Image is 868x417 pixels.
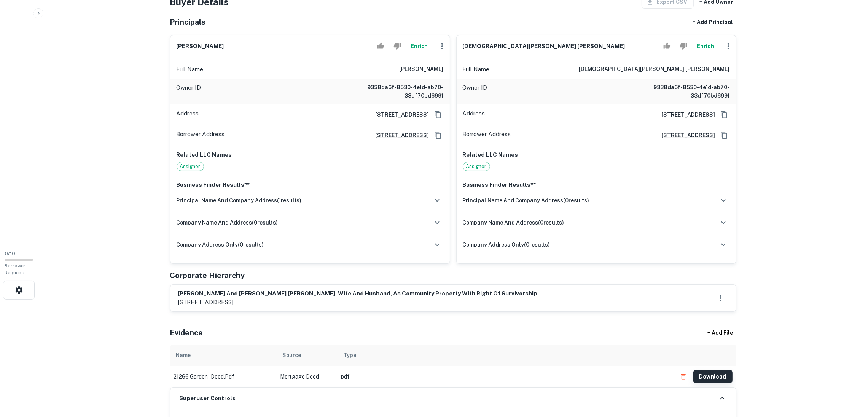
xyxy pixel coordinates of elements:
th: Source [277,345,338,366]
span: Assignor [177,163,204,170]
p: Full Name [463,65,490,74]
h5: Principals [170,16,206,28]
h6: company address only ( 0 results) [463,241,550,249]
p: Related LLC Names [177,150,444,159]
div: + Add File [694,326,747,340]
p: Business Finder Results** [463,180,730,189]
h6: [PERSON_NAME] [400,65,444,74]
a: [STREET_ADDRESS] [369,131,429,140]
span: Borrower Requests [5,263,26,275]
h6: [DEMOGRAPHIC_DATA][PERSON_NAME] [PERSON_NAME] [463,42,625,51]
button: Enrich [407,38,432,54]
span: Assignor [463,163,490,170]
button: Delete file [677,370,690,383]
p: Borrower Address [463,130,511,141]
div: Type [344,351,357,360]
p: Borrower Address [177,130,225,141]
button: Accept [660,38,674,54]
h6: 9338da6f-8530-4e1d-ab70-33df70bd6991 [352,83,444,100]
th: Name [170,345,277,366]
p: Owner ID [177,83,201,100]
h6: [DEMOGRAPHIC_DATA][PERSON_NAME] [PERSON_NAME] [579,65,730,74]
h6: principal name and company address ( 1 results) [177,196,302,205]
h5: Corporate Hierarchy [170,270,245,281]
th: Type [338,345,673,366]
div: Name [176,351,191,360]
button: Copy Address [432,130,444,141]
div: Source [283,351,301,360]
h6: [PERSON_NAME] and [PERSON_NAME] [PERSON_NAME], wife and husband, as community property with right... [178,289,538,298]
p: Related LLC Names [463,150,730,159]
h6: company name and address ( 0 results) [463,218,564,227]
td: 21266 garden - deed.pdf [170,366,277,387]
h6: Superuser Controls [180,394,236,403]
h6: principal name and company address ( 0 results) [463,196,589,205]
button: Reject [390,38,404,54]
button: Copy Address [432,109,444,120]
iframe: Chat Widget [830,356,868,393]
td: pdf [338,366,673,387]
span: 0 / 10 [5,251,15,257]
button: Copy Address [718,130,730,141]
p: Full Name [177,65,204,74]
h5: Evidence [170,327,203,338]
button: Accept [374,38,387,54]
a: [STREET_ADDRESS] [656,111,715,119]
button: Reject [677,38,690,54]
p: [STREET_ADDRESS] [178,298,538,307]
h6: company address only ( 0 results) [177,241,264,249]
h6: company name and address ( 0 results) [177,218,278,227]
button: + Add Principal [690,15,736,29]
h6: 9338da6f-8530-4e1d-ab70-33df70bd6991 [639,83,730,100]
a: [STREET_ADDRESS] [369,111,429,119]
p: Owner ID [463,83,487,100]
p: Address [463,109,485,120]
p: Address [177,109,199,120]
h6: [PERSON_NAME] [177,42,224,51]
p: Business Finder Results** [177,180,444,189]
div: scrollable content [170,345,736,387]
button: Copy Address [718,109,730,120]
td: Mortgage Deed [277,366,338,387]
button: Enrich [693,38,718,54]
a: [STREET_ADDRESS] [656,131,715,140]
button: Download [693,370,733,383]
